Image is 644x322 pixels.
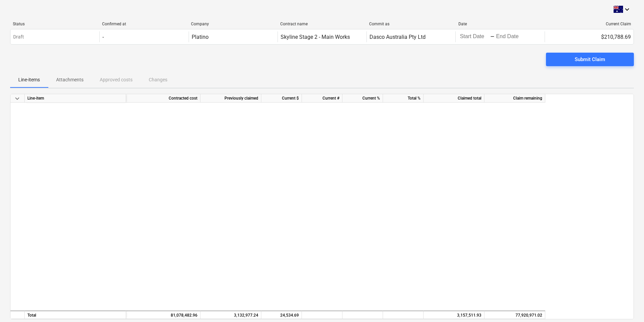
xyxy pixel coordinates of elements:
div: Previously claimed [200,94,261,103]
div: Skyline Stage 2 - Main Works [281,34,350,40]
div: Total % [383,94,424,103]
i: keyboard_arrow_down [623,5,631,14]
div: 77,920,971.02 [487,311,542,320]
div: 3,157,511.93 [424,311,484,319]
div: Current $ [261,94,302,103]
div: Date [458,22,542,26]
div: Contract name [280,22,364,26]
p: Line-items [18,76,40,83]
div: 3,132,977.24 [203,311,258,320]
p: Draft [13,33,24,41]
div: Confirmed at [102,22,186,26]
div: Current % [342,94,383,103]
div: Current Claim [547,22,631,26]
div: Total [25,311,126,319]
div: - [102,34,104,40]
div: 24,534.69 [261,311,302,319]
input: Start Date [458,32,490,42]
div: Contracted cost [126,94,200,103]
span: keyboard_arrow_down [13,95,21,103]
div: Status [13,22,97,26]
div: Company [191,22,275,26]
div: 81,078,482.96 [129,311,197,320]
input: End Date [495,32,526,42]
div: Commit as [369,22,453,26]
div: Current # [302,94,342,103]
div: Dasco Australia Pty Ltd [369,34,426,40]
div: Line-item [25,94,126,103]
div: Claimed total [424,94,484,103]
p: Attachments [56,76,84,83]
div: Platino [192,34,209,40]
div: $210,788.69 [545,31,634,42]
div: - [490,35,495,39]
div: Submit Claim [575,55,605,64]
button: Submit Claim [546,53,634,66]
div: Claim remaining [484,94,545,103]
